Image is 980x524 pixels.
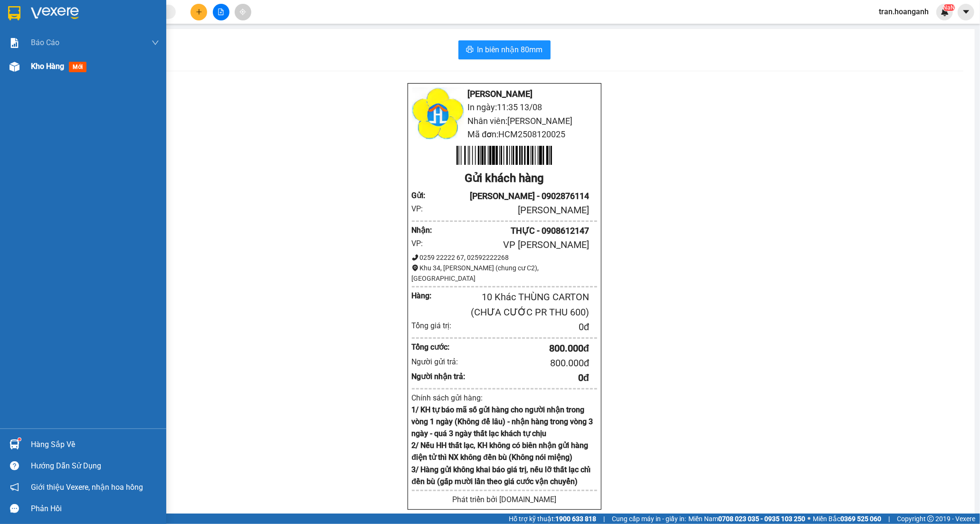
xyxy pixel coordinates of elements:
div: Hàng sắp về [31,438,159,452]
span: Cung cấp máy in - giấy in: [612,514,686,524]
strong: 0369 525 060 [840,515,881,523]
div: 0259 22222 67, 02592222268 [412,252,597,263]
span: environment [412,265,419,271]
span: mới [69,62,86,72]
div: Người gửi trả: [412,356,466,368]
span: file-add [218,9,224,15]
span: | [888,514,890,524]
span: Giới thiệu Vexere, nhận hoa hồng [31,481,143,493]
span: message [10,504,19,513]
div: Gửi khách hàng [412,170,597,188]
div: 0 đ [466,320,589,334]
img: warehouse-icon [10,439,19,449]
button: file-add [213,4,229,20]
div: Tổng cước: [412,341,466,353]
span: aim [239,9,246,15]
div: 800.000 đ [466,356,589,371]
li: In ngày: 11:35 13/08 [5,70,110,84]
sup: 1 [18,438,21,441]
span: In biên nhận 80mm [477,44,543,56]
span: Kho hàng [31,62,64,71]
span: down [152,39,159,47]
strong: 3/ Hàng gửi không khai báo giá trị, nếu lỡ thất lạc chỉ đền bù (gấp mười lần theo giá cước vận ch... [412,465,591,486]
strong: 2/ Nếu HH thất lạc, KH không có biên nhận gửi hàng điện tử thì NX không đền bù (Không nói miệng) [412,441,589,462]
span: Báo cáo [31,37,59,48]
div: VP [PERSON_NAME] [435,238,589,252]
div: Hướng dẫn sử dụng [31,459,159,473]
div: VP: [412,203,435,215]
strong: 1900 633 818 [555,515,596,523]
div: Tổng giá trị: [412,320,466,332]
button: aim [235,4,251,20]
div: Hàng: [412,290,450,302]
button: plus [190,4,207,20]
span: notification [10,483,19,492]
img: logo.jpg [412,87,464,140]
sup: NaN [943,4,955,11]
img: logo-vxr [8,6,20,20]
span: tran.hoanganh [871,6,936,18]
li: Nhân viên: [PERSON_NAME] [412,114,597,128]
span: printer [466,46,474,55]
div: [PERSON_NAME] - 0902876114 [435,190,589,203]
span: copyright [927,515,934,522]
img: logo.jpg [5,5,57,57]
div: Phản hồi [31,502,159,516]
button: caret-down [958,4,974,20]
span: Hỗ trợ kỹ thuật: [509,514,596,524]
span: | [603,514,605,524]
span: question-circle [10,461,19,470]
span: Miền Bắc [813,514,881,524]
div: Người nhận trả: [412,371,466,382]
strong: 0708 023 035 - 0935 103 250 [718,515,805,523]
div: 0 đ [466,371,589,385]
div: Khu 34, [PERSON_NAME] (chung cư C2), [GEOGRAPHIC_DATA] [412,263,597,284]
div: Nhận : [412,224,435,236]
li: [PERSON_NAME] [5,57,110,70]
span: ⚪️ [808,517,810,521]
button: printerIn biên nhận 80mm [458,40,551,59]
div: Chính sách gửi hàng: [412,392,597,404]
div: [PERSON_NAME] [435,203,589,218]
img: warehouse-icon [10,62,19,72]
div: VP: [412,238,435,249]
li: Mã đơn: HCM2508120025 [412,128,597,141]
div: 10 Khác THÙNG CARTON (CHƯA CƯỚC PR THU 600) [450,290,590,320]
span: caret-down [962,8,970,16]
li: In ngày: 11:35 13/08 [412,101,597,114]
div: THỰC - 0908612147 [435,224,589,238]
span: phone [412,254,419,261]
div: Gửi : [412,190,435,201]
img: solution-icon [10,38,19,48]
div: 800.000 đ [466,341,589,356]
span: plus [196,9,202,15]
img: icon-new-feature [941,8,949,16]
li: [PERSON_NAME] [412,87,597,101]
span: Miền Nam [688,514,805,524]
strong: 1/ KH tự báo mã số gửi hàng cho người nhận trong vòng 1 ngày (Không để lâu) - nhận hàng trong vòn... [412,405,593,438]
div: Phát triển bởi [DOMAIN_NAME] [412,494,597,505]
